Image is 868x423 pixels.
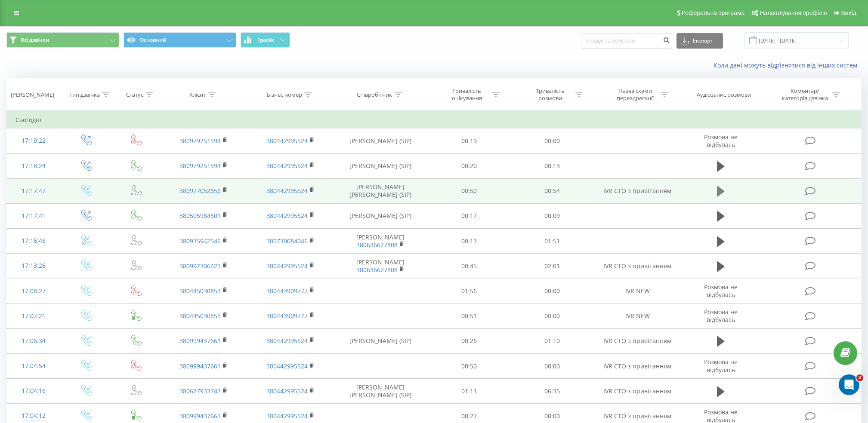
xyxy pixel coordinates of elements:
[179,187,221,195] a: 380977052656
[427,254,511,279] td: 00:45
[334,153,427,178] td: [PERSON_NAME] (SIP)
[511,254,594,279] td: 02:01
[267,91,302,98] div: Бізнес номер
[15,308,52,325] div: 17:07:21
[427,229,511,254] td: 00:13
[15,132,52,149] div: 17:19:22
[594,303,681,328] td: IVR NEW
[594,354,681,379] td: IVR СТО з привітанням
[15,383,52,399] div: 17:04:18
[511,129,594,153] td: 00:00
[179,412,221,420] a: 380999437661
[179,162,221,170] a: 380979251594
[69,91,100,98] div: Тип дзвінка
[841,9,856,16] span: Вихід
[427,379,511,404] td: 01:11
[594,328,681,353] td: IVR СТО з привітанням
[126,91,143,98] div: Статус
[7,111,862,129] td: Сьогодні
[266,287,308,295] a: 380443909777
[704,308,738,324] span: Розмова не відбулась
[334,379,427,404] td: [PERSON_NAME] [PERSON_NAME] (SIP)
[427,203,511,228] td: 00:17
[334,254,427,279] td: [PERSON_NAME]
[334,328,427,353] td: [PERSON_NAME] (SIP)
[334,229,427,254] td: [PERSON_NAME]
[527,87,573,102] div: Тривалість розмови
[189,91,206,98] div: Клієнт
[334,178,427,203] td: [PERSON_NAME] [PERSON_NAME] (SIP)
[15,283,52,300] div: 17:08:27
[179,262,221,270] a: 380992306421
[511,178,594,203] td: 00:54
[179,337,221,345] a: 380999437661
[676,33,723,49] button: Експорт
[179,137,221,145] a: 380979251594
[15,183,52,199] div: 17:17:47
[594,254,681,279] td: IVR СТО з привітанням
[266,262,308,270] a: 380442995524
[266,337,308,345] a: 380442995524
[427,279,511,303] td: 01:56
[15,358,52,374] div: 17:04:54
[357,91,392,98] div: Співробітник
[179,237,221,245] a: 380935942546
[511,279,594,303] td: 00:00
[257,37,274,43] span: Графік
[15,233,52,249] div: 17:16:48
[444,87,490,102] div: Тривалість очікування
[266,237,308,245] a: 380730084046
[427,129,511,153] td: 00:19
[21,37,49,43] span: Всі дзвінки
[356,266,398,274] a: 380636627808
[697,91,751,98] div: Аудіозапис розмови
[511,229,594,254] td: 01:51
[266,312,308,320] a: 380443909777
[266,211,308,220] a: 380442995524
[427,153,511,178] td: 00:20
[15,333,52,349] div: 17:06:34
[356,241,398,249] a: 380636627808
[266,412,308,420] a: 380442995524
[15,158,52,175] div: 17:18:24
[15,257,52,274] div: 17:13:26
[124,32,236,48] button: Основний
[856,374,863,381] span: 2
[334,203,427,228] td: [PERSON_NAME] (SIP)
[511,379,594,404] td: 06:35
[241,32,290,48] button: Графік
[839,374,859,395] iframe: Intercom live chat
[179,287,221,295] a: 380445030853
[511,303,594,328] td: 00:00
[594,279,681,303] td: IVR NEW
[179,211,221,220] a: 380505984501
[179,362,221,370] a: 380999437661
[682,9,745,16] span: Реферальна програма
[704,133,738,149] span: Розмова не відбулась
[427,178,511,203] td: 00:50
[714,61,862,69] a: Коли дані можуть відрізнятися вiд інших систем
[780,87,830,102] div: Коментар/категорія дзвінка
[704,283,738,299] span: Розмова не відбулась
[266,362,308,370] a: 380442995524
[266,387,308,395] a: 380442995524
[594,379,681,404] td: IVR СТО з привітанням
[266,137,308,145] a: 380442995524
[594,178,681,203] td: IVR СТО з привітанням
[266,162,308,170] a: 380442995524
[179,312,221,320] a: 380445030853
[427,328,511,353] td: 00:26
[6,32,119,48] button: Всі дзвінки
[266,187,308,195] a: 380442995524
[427,303,511,328] td: 00:51
[15,208,52,224] div: 17:17:41
[427,354,511,379] td: 00:50
[334,129,427,153] td: [PERSON_NAME] (SIP)
[511,203,594,228] td: 00:09
[581,33,672,49] input: Пошук за номером
[760,9,827,16] span: Налаштування профілю
[612,87,658,102] div: Назва схеми переадресації
[704,358,738,374] span: Розмова не відбулась
[179,387,221,395] a: 380677933747
[511,354,594,379] td: 00:00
